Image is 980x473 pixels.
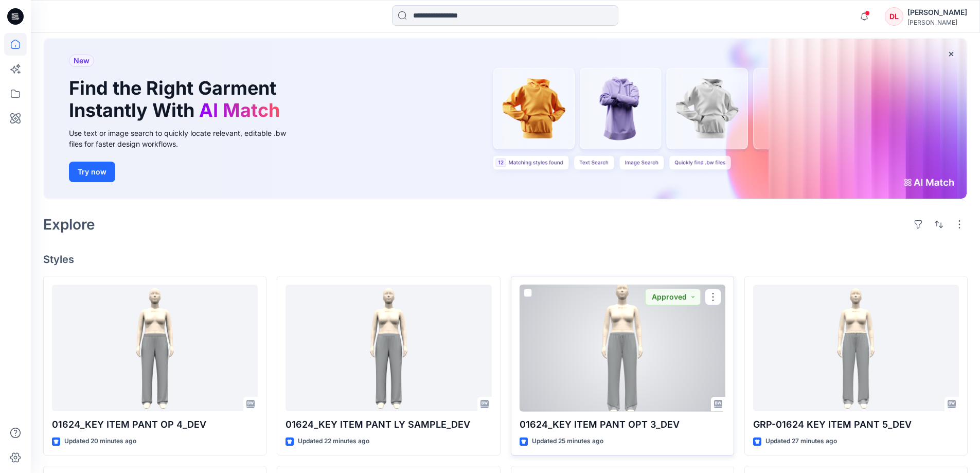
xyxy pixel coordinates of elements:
div: DL [885,7,903,26]
div: Use text or image search to quickly locate relevant, editable .bw files for faster design workflows. [69,128,300,149]
a: 01624_KEY ITEM PANT OPT 3_DEV [520,285,725,412]
h1: Find the Right Garment Instantly With [69,77,285,121]
div: [PERSON_NAME] [907,6,967,19]
p: Updated 25 minutes ago [532,436,603,447]
p: Updated 27 minutes ago [765,436,837,447]
h4: Styles [43,253,968,266]
span: New [74,55,90,67]
a: GRP-01624 KEY ITEM PANT 5_DEV [753,285,959,412]
p: Updated 22 minutes ago [298,436,369,447]
a: 01624_KEY ITEM PANT OP 4_DEV [52,285,258,412]
p: 01624_KEY ITEM PANT OPT 3_DEV [520,417,725,432]
button: Try now [69,162,115,182]
p: Updated 20 minutes ago [64,436,136,447]
a: 01624_KEY ITEM PANT LY SAMPLE_DEV [286,285,491,412]
p: GRP-01624 KEY ITEM PANT 5_DEV [753,417,959,432]
p: 01624_KEY ITEM PANT OP 4_DEV [52,417,258,432]
p: 01624_KEY ITEM PANT LY SAMPLE_DEV [286,417,491,432]
span: AI Match [199,99,280,121]
div: [PERSON_NAME] [907,19,967,26]
h2: Explore [43,216,95,233]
